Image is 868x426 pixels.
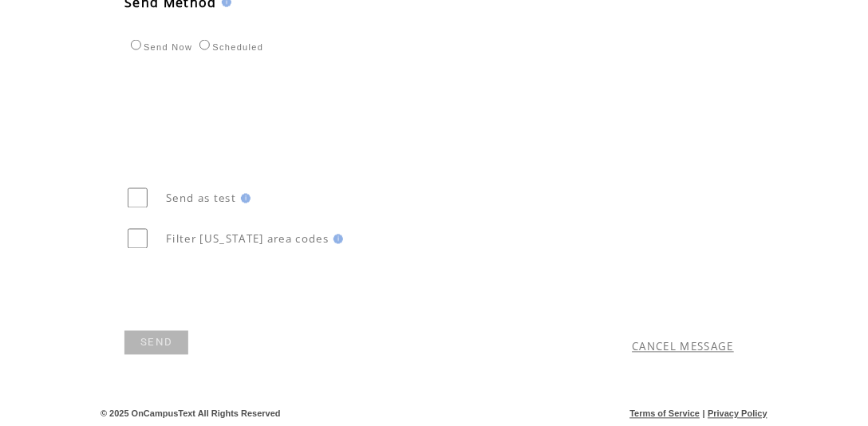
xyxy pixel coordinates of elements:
span: Filter [US_STATE] area codes [166,232,329,247]
span: | [703,409,705,419]
span: © 2025 OnCampusText All Rights Reserved [101,409,281,419]
label: Send Now [127,42,192,52]
a: CANCEL MESSAGE [633,340,735,354]
label: Scheduled [195,42,263,52]
a: Terms of Service [630,409,700,419]
a: SEND [124,331,188,355]
span: Send as test [166,191,236,206]
input: Send Now [131,40,141,50]
img: help.gif [329,235,343,244]
img: help.gif [236,194,251,203]
a: Privacy Policy [708,409,767,419]
input: Scheduled [199,40,210,50]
